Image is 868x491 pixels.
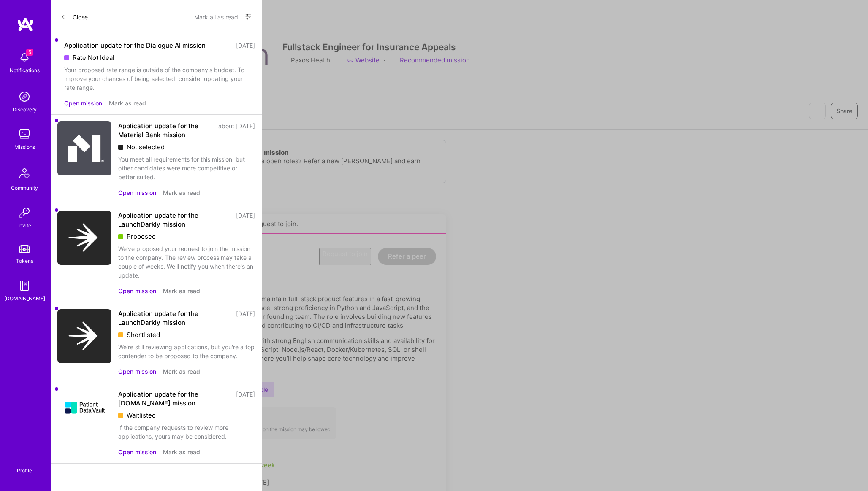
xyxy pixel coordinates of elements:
[64,99,102,108] button: Open mission
[14,143,35,151] div: Missions
[64,41,206,50] div: Application update for the Dialogue AI mission
[16,256,33,265] div: Tokens
[14,163,35,183] img: Community
[118,232,255,241] div: Proposed
[118,188,156,197] button: Open mission
[218,121,255,139] div: about [DATE]
[118,367,156,376] button: Open mission
[4,294,45,303] div: [DOMAIN_NAME]
[118,211,231,229] div: Application update for the LaunchDarkly mission
[163,367,200,376] button: Mark as read
[118,448,156,456] button: Open mission
[16,204,33,221] img: Invite
[18,221,31,230] div: Invite
[26,49,33,56] span: 5
[57,390,111,426] img: Company Logo
[11,183,38,192] div: Community
[10,66,40,75] div: Notifications
[118,309,231,327] div: Application update for the LaunchDarkly mission
[118,390,231,407] div: Application update for the [DOMAIN_NAME] mission
[64,65,255,92] div: Your proposed rate range is outside of the company's budget. To improve your chances of being sel...
[19,245,30,253] img: tokens
[57,121,111,175] img: Company Logo
[109,99,146,108] button: Mark as read
[118,286,156,295] button: Open mission
[118,343,255,360] div: We're still reviewing applications, but you're a top contender to be proposed to the company.
[57,211,111,265] img: Company Logo
[163,188,200,197] button: Mark as read
[57,309,111,363] img: Company Logo
[13,105,37,114] div: Discovery
[14,457,35,474] a: Profile
[118,411,255,420] div: Waitlisted
[194,10,238,24] button: Mark all as read
[163,448,200,456] button: Mark as read
[16,49,33,66] img: bell
[118,155,255,181] div: You meet all requirements for this mission, but other candidates were more competitive or better ...
[118,330,255,339] div: Shortlisted
[236,309,255,327] div: [DATE]
[16,88,33,105] img: discovery
[236,390,255,407] div: [DATE]
[236,41,255,50] div: [DATE]
[61,10,88,24] button: Close
[118,244,255,280] div: We've proposed your request to join the mission to the company. The review process may take a cou...
[16,126,33,143] img: teamwork
[163,286,200,295] button: Mark as read
[17,466,32,474] div: Profile
[236,211,255,229] div: [DATE]
[16,277,33,294] img: guide book
[64,53,255,62] div: Rate Not Ideal
[118,423,255,441] div: If the company requests to review more applications, yours may be considered.
[118,121,213,139] div: Application update for the Material Bank mission
[17,17,34,32] img: logo
[118,143,255,151] div: Not selected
